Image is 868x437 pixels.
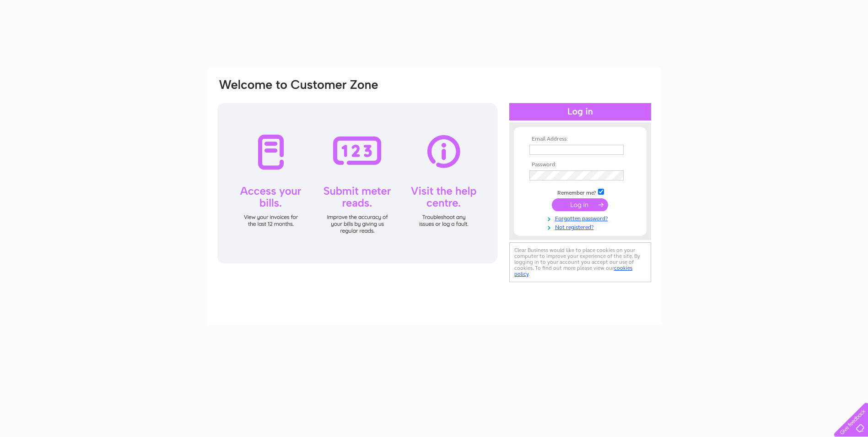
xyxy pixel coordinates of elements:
[552,198,608,211] input: Submit
[527,162,633,168] th: Password:
[514,265,632,277] a: cookies policy
[527,136,633,142] th: Email Address:
[529,222,633,231] a: Not registered?
[529,213,633,222] a: Forgotten password?
[527,187,633,197] td: Remember me?
[509,242,651,282] div: Clear Business would like to place cookies on your computer to improve your experience of the sit...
